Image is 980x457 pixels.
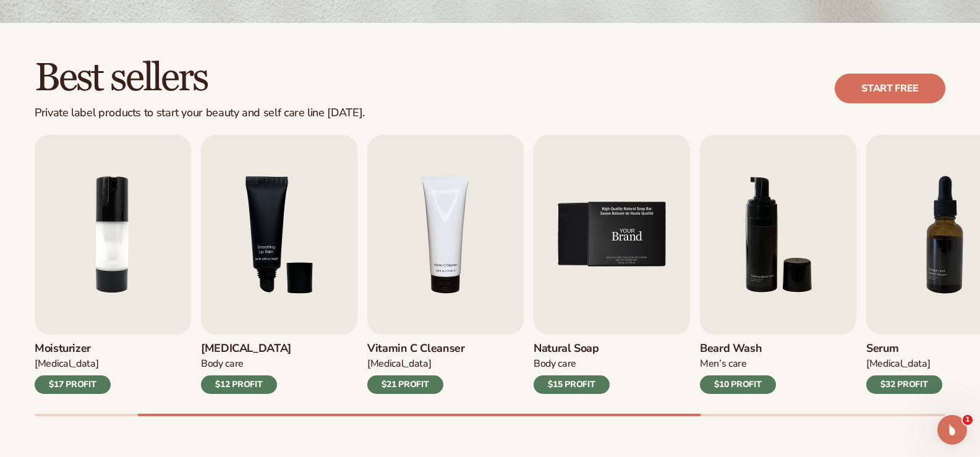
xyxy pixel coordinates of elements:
h2: Best sellers [35,58,365,99]
iframe: Intercom live chat [937,415,967,445]
div: $32 PROFIT [866,375,942,394]
h3: [MEDICAL_DATA] [201,342,291,356]
div: $17 PROFIT [35,375,111,394]
div: [MEDICAL_DATA] [35,357,111,370]
a: 2 / 9 [35,135,191,394]
a: Start free [835,74,945,103]
img: Shopify Image 6 [534,135,690,335]
h3: Natural Soap [534,342,610,356]
a: 4 / 9 [367,135,524,394]
div: [MEDICAL_DATA] [866,357,942,370]
div: $10 PROFIT [700,375,776,394]
a: 5 / 9 [534,135,690,394]
h3: Vitamin C Cleanser [367,342,465,356]
h3: Serum [866,342,942,356]
div: Men’s Care [700,357,776,370]
div: $12 PROFIT [201,375,277,394]
a: 6 / 9 [700,135,856,394]
div: [MEDICAL_DATA] [367,357,465,370]
a: 3 / 9 [201,135,357,394]
span: 1 [963,415,973,425]
div: $21 PROFIT [367,375,443,394]
div: $15 PROFIT [534,375,610,394]
h3: Moisturizer [35,342,111,356]
div: Body Care [201,357,291,370]
div: Body Care [534,357,610,370]
h3: Beard Wash [700,342,776,356]
div: Private label products to start your beauty and self care line [DATE]. [35,106,365,120]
